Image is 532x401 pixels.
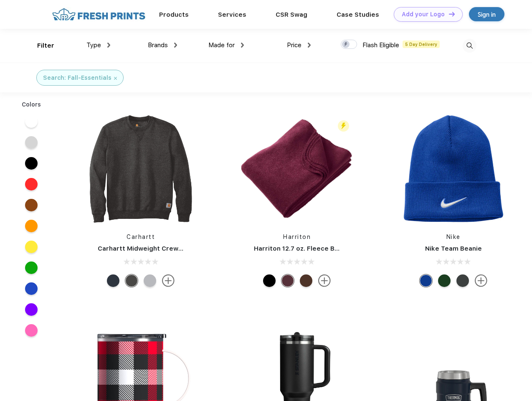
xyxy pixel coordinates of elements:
span: Brands [148,41,168,49]
div: Gorge Green [438,274,451,287]
span: Type [86,41,101,49]
img: fo%20logo%202.webp [50,7,148,22]
a: Sign in [469,7,504,21]
a: Products [159,11,189,18]
a: Carhartt [127,233,155,240]
span: 5 Day Delivery [403,41,440,48]
div: Heather Grey [144,274,156,287]
img: func=resize&h=266 [85,113,196,224]
img: more.svg [162,274,175,287]
div: Burgundy [281,274,294,287]
img: flash_active_toggle.svg [338,120,349,132]
div: Black [263,274,276,287]
div: Filter [37,41,54,51]
img: dropdown.png [308,43,311,48]
img: desktop_search.svg [463,39,476,53]
div: Game Royal [420,274,432,287]
div: Colors [15,100,48,109]
a: Carhartt Midweight Crewneck Sweatshirt [98,245,231,252]
div: Cocoa [300,274,312,287]
a: Nike [446,233,461,240]
a: Harriton [283,233,311,240]
span: Price [287,41,301,49]
img: dropdown.png [107,43,110,48]
div: Sign in [478,10,496,19]
div: Anthracite [456,274,469,287]
img: DT [449,12,455,16]
a: Nike Team Beanie [425,245,482,252]
span: Flash Eligible [362,41,399,49]
img: dropdown.png [174,43,177,48]
a: Harriton 12.7 oz. Fleece Blanket [254,245,355,252]
div: Carbon Heather [125,274,138,287]
div: Add your Logo [402,11,445,18]
img: more.svg [475,274,487,287]
img: func=resize&h=266 [241,113,352,224]
span: Made for [208,41,235,49]
img: dropdown.png [241,43,244,48]
img: more.svg [318,274,331,287]
div: Search: Fall-Essentials [43,74,111,82]
img: filter_cancel.svg [114,77,117,80]
div: New Navy [107,274,119,287]
img: func=resize&h=266 [398,113,509,224]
